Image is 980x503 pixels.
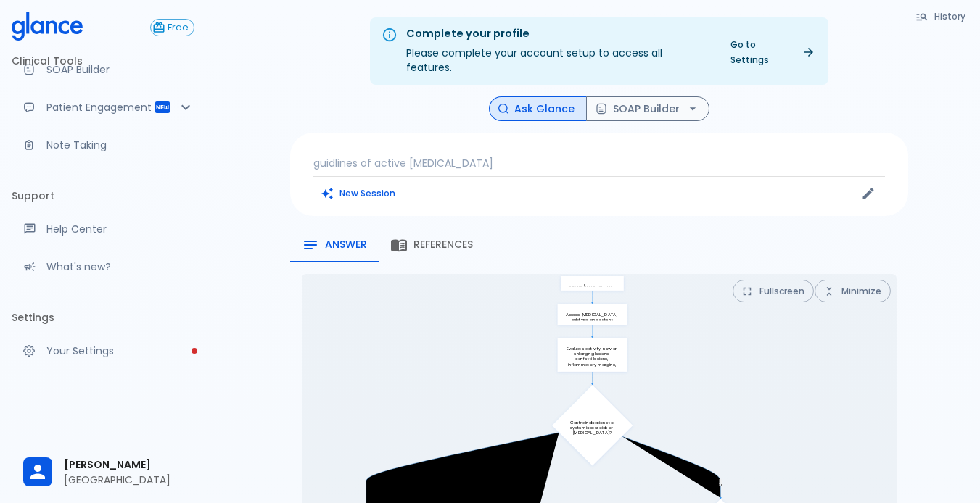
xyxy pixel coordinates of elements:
[722,34,823,70] a: Go to Settings
[150,19,194,36] button: Free
[12,300,206,335] li: Settings
[733,280,814,302] button: Fullscreen
[313,183,404,204] button: Clears all inputs and results.
[489,96,587,122] button: Ask Glance
[908,6,974,27] button: History
[12,43,206,78] li: Clinical Tools
[565,312,619,323] p: Assess [MEDICAL_DATA] subtype and extent
[12,129,206,161] a: Advanced note-taking
[64,457,194,473] span: [PERSON_NAME]
[406,22,710,80] div: Please complete your account setup to access all features.
[12,178,206,213] li: Support
[12,335,206,367] a: Please complete account setup
[565,420,619,436] p: Contraindications to systemic steroids or [MEDICAL_DATA]?
[313,156,885,170] p: guidlines of active [MEDICAL_DATA]
[46,138,194,152] p: Note Taking
[162,22,194,33] span: Free
[12,91,206,123] div: Patient Reports & Referrals
[406,26,710,42] div: Complete your profile
[46,259,194,274] p: What's new?
[46,344,194,358] p: Your Settings
[46,100,154,115] p: Patient Engagement
[569,285,622,290] p: Active [MEDICAL_DATA] suspected
[12,447,206,497] div: [PERSON_NAME][GEOGRAPHIC_DATA]
[150,19,206,36] a: Click to view or change your subscription
[12,213,206,245] a: Get help from our support team
[46,222,194,236] p: Help Center
[565,346,619,372] p: Evaluate activity: new or enlarging lesions, confetti lesions, inflammatory margins, Koebner
[12,251,206,283] div: Recent updates and feature releases
[325,238,367,251] span: Answer
[586,96,709,122] button: SOAP Builder
[719,483,722,489] p: N
[413,238,473,251] span: References
[857,183,879,204] button: Edit
[64,473,194,487] p: [GEOGRAPHIC_DATA]
[815,280,891,302] button: Minimize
